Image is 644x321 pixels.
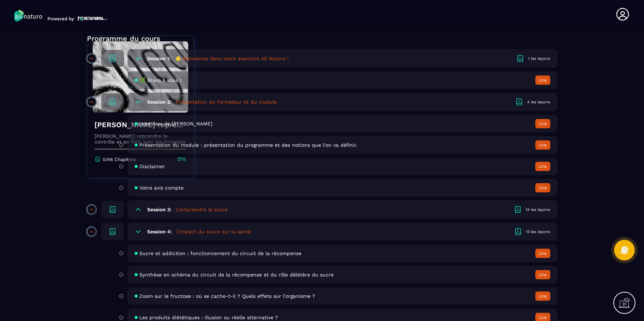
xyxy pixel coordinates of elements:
[139,142,357,148] span: Présentation du module : présentation du programme et des notions que l'on va définir.
[89,230,94,233] p: 0%
[87,33,557,43] p: Programme du cours
[139,121,212,126] span: Interview de [PERSON_NAME]
[526,207,550,212] div: 14 les leçons
[176,98,277,105] h5: Présentation du formateur et du module
[103,157,136,162] p: 0/46 Chapitres
[89,208,94,211] p: 0%
[89,100,94,104] p: 0%
[147,207,171,212] h6: Session 3:
[139,250,302,256] span: Sucre et addiction : fonctionnement du circuit de la récompense
[528,56,550,61] div: 1 les leçons
[139,164,165,169] span: Disclaimer
[139,77,181,83] span: 🌿 Bravo à vous !
[139,315,278,320] span: Les produits diététiques : illusion ou réelle alternative ?
[535,119,550,128] button: Lire
[94,120,186,130] h4: [PERSON_NAME] reprendre le contrôle et en finir avec les fringales
[535,140,550,150] button: Lire
[175,55,289,62] h5: 🌟 Bienvenue dans votre aventure All Naturo !
[527,99,550,105] div: 4 les leçons
[89,57,94,60] p: 0%
[177,155,186,163] p: 0%
[78,15,108,21] img: logo
[535,162,550,171] button: Lire
[147,99,171,105] h6: Session 2:
[139,185,184,191] span: Votre avis compte
[14,10,42,21] img: logo-branding
[147,229,172,234] h6: Session 4:
[139,272,334,278] span: Synthèse en schéma du circuit de la récompense et du rôle délétère du sucre
[94,133,186,145] p: [PERSON_NAME] reprendre le contrôle et en finir avec les fringales
[526,229,550,234] div: 13 les leçons
[535,270,550,279] button: Lire
[535,76,550,85] button: Lire
[176,206,228,213] h5: Comprendre le sucre
[93,41,188,113] img: banner
[176,228,251,235] h5: L'impact du sucre sur la santé
[535,249,550,258] button: Lire
[139,293,315,299] span: Zoom sur le fructose : où se cache-t-il ? Quels effets sur l'organisme ?
[535,291,550,301] button: Lire
[147,56,171,61] h6: Session 1:
[47,16,74,21] p: Powered by
[535,183,550,192] button: Lire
